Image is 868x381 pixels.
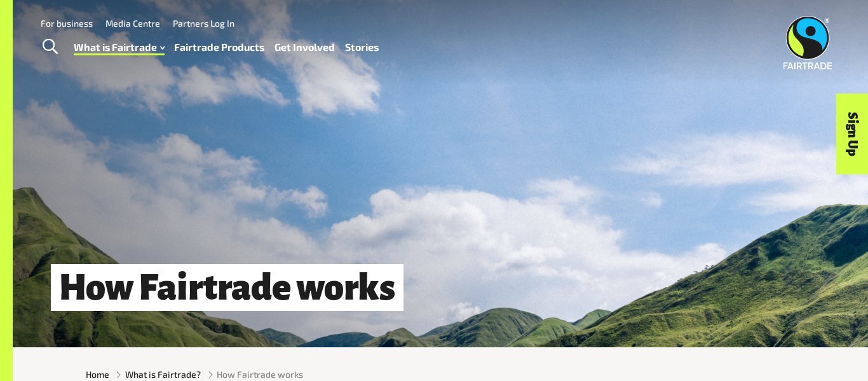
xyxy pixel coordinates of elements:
[41,18,93,29] a: For business
[173,18,234,29] a: Partners Log In
[275,38,335,57] a: Get Involved
[74,38,165,57] a: What is Fairtrade
[125,368,201,381] a: What is Fairtrade?
[345,38,379,57] a: Stories
[217,368,303,381] span: How Fairtrade works
[51,264,403,311] h1: How Fairtrade works
[34,31,65,63] a: Toggle Search
[783,16,832,69] img: Fairtrade Australia New Zealand logo
[86,368,109,381] a: Home
[174,38,264,57] a: Fairtrade Products
[105,18,160,29] a: Media Centre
